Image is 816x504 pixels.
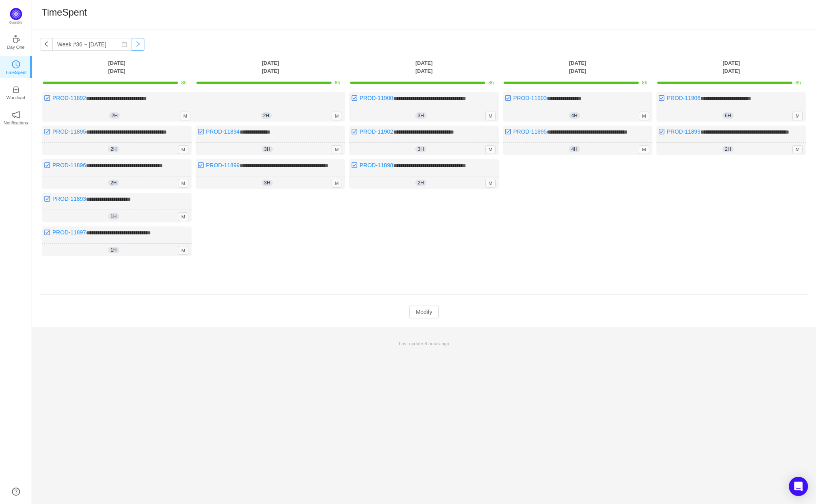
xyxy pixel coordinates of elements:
[44,128,50,135] img: 10318
[351,162,358,168] img: 10318
[52,95,86,101] a: PROD-11892
[424,341,449,346] span: 8 hours ago
[198,128,204,135] img: 10318
[505,95,511,101] img: 10318
[5,69,27,76] p: TimeSpent
[4,119,28,126] p: Notifications
[12,35,20,43] i: icon: coffee
[44,95,50,101] img: 10318
[415,112,426,119] span: 3h
[642,80,647,86] span: 8h
[12,88,20,96] a: icon: inboxWorkload
[206,128,240,135] a: PROD-11894
[262,180,272,186] span: 3h
[109,112,120,119] span: 2h
[332,112,342,120] span: M
[513,128,547,135] a: PROD-11895
[569,112,580,119] span: 4h
[10,8,22,20] img: Quantify
[206,162,240,168] a: PROD-11899
[796,80,801,86] span: 8h
[485,145,496,154] span: M
[178,246,188,255] span: M
[108,180,119,186] span: 2h
[7,44,24,51] p: Day One
[722,146,733,152] span: 2h
[262,146,272,152] span: 3h
[44,196,50,202] img: 10318
[415,180,426,186] span: 2h
[122,42,127,47] i: icon: calendar
[198,162,204,168] img: 10318
[485,112,496,120] span: M
[488,80,494,86] span: 8h
[332,145,342,154] span: M
[52,38,132,51] input: Select a week
[180,112,190,120] span: M
[12,488,20,496] a: icon: question-circle
[12,111,20,119] i: icon: notification
[52,196,86,202] a: PROD-11893
[667,95,700,101] a: PROD-11906
[12,38,20,46] a: icon: coffeeDay One
[360,162,393,168] a: PROD-11898
[639,112,649,120] span: M
[9,20,23,26] p: Quantify
[658,128,665,135] img: 10318
[108,146,119,152] span: 2h
[639,145,649,154] span: M
[12,60,20,68] i: icon: clock-circle
[181,80,186,86] span: 8h
[332,179,342,188] span: M
[108,213,119,220] span: 1h
[52,128,86,135] a: PROD-11895
[360,95,393,101] a: PROD-11900
[178,179,188,188] span: M
[178,212,188,221] span: M
[261,112,272,119] span: 2h
[513,95,547,101] a: PROD-11903
[44,162,50,168] img: 10318
[6,94,25,101] p: Workload
[52,162,86,168] a: PROD-11896
[351,128,358,135] img: 10318
[792,112,803,120] span: M
[789,477,808,496] div: Open Intercom Messenger
[40,38,53,51] button: icon: left
[12,63,20,71] a: icon: clock-circleTimeSpent
[44,229,50,236] img: 10318
[52,229,86,236] a: PROD-11897
[792,145,803,154] span: M
[667,128,700,135] a: PROD-11899
[194,59,347,75] th: [DATE] [DATE]
[12,113,20,121] a: icon: notificationNotifications
[108,247,119,253] span: 1h
[335,80,340,86] span: 8h
[415,146,426,152] span: 3h
[399,341,449,346] span: Last update:
[722,112,733,119] span: 6h
[569,146,580,152] span: 4h
[351,95,358,101] img: 10318
[12,86,20,94] i: icon: inbox
[178,145,188,154] span: M
[360,128,393,135] a: PROD-11902
[347,59,501,75] th: [DATE] [DATE]
[40,59,194,75] th: [DATE] [DATE]
[505,128,511,135] img: 10318
[42,6,87,18] h1: TimeSpent
[485,179,496,188] span: M
[132,38,144,51] button: icon: right
[501,59,654,75] th: [DATE] [DATE]
[658,95,665,101] img: 10318
[654,59,808,75] th: [DATE] [DATE]
[409,306,438,318] button: Modify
